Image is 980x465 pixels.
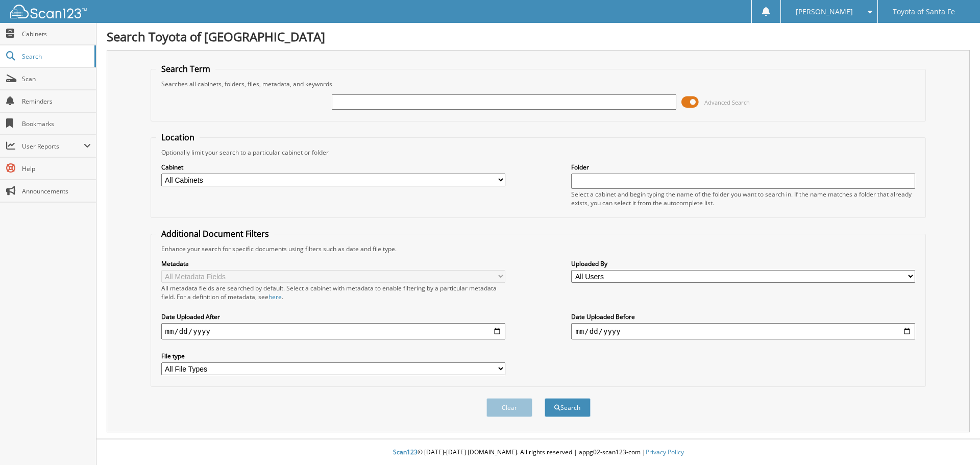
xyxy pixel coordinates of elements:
label: Folder [571,163,915,172]
span: Bookmarks [22,119,91,128]
span: Search [22,52,89,61]
span: Scan [22,75,91,83]
div: Enhance your search for specific documents using filters such as date and file type. [156,244,921,253]
label: Cabinet [161,163,505,172]
img: scan123-logo-white.svg [10,5,87,18]
span: Scan123 [393,448,418,456]
div: Optionally limit your search to a particular cabinet or folder [156,148,921,157]
span: Advanced Search [704,99,750,106]
div: © [DATE]-[DATE] [DOMAIN_NAME]. All rights reserved | appg02-scan123-com | [96,440,980,465]
div: Select a cabinet and begin typing the name of the folder you want to search in. If the name match... [571,190,915,207]
span: User Reports [22,142,84,151]
span: Cabinets [22,30,91,38]
span: Reminders [22,97,91,106]
span: Toyota of Santa Fe [893,9,955,15]
legend: Location [156,132,200,143]
label: Metadata [161,259,505,268]
label: Uploaded By [571,259,915,268]
legend: Additional Document Filters [156,228,274,239]
label: File type [161,352,505,360]
span: Help [22,164,91,173]
iframe: Chat Widget [929,416,980,465]
legend: Search Term [156,63,215,75]
div: Searches all cabinets, folders, files, metadata, and keywords [156,80,921,88]
span: Announcements [22,187,91,195]
label: Date Uploaded Before [571,312,915,321]
label: Date Uploaded After [161,312,505,321]
span: [PERSON_NAME] [796,9,853,15]
button: Search [545,398,591,417]
button: Clear [486,398,532,417]
a: Privacy Policy [646,448,684,456]
h1: Search Toyota of [GEOGRAPHIC_DATA] [107,28,970,45]
input: start [161,323,505,339]
div: All metadata fields are searched by default. Select a cabinet with metadata to enable filtering b... [161,284,505,301]
a: here [268,292,282,301]
input: end [571,323,915,339]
